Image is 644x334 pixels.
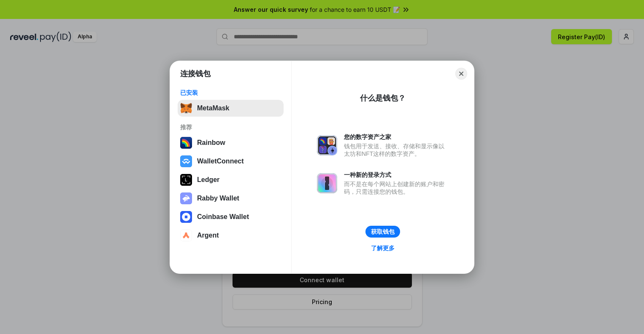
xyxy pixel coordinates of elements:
img: svg+xml,%3Csvg%20xmlns%3D%22http%3A%2F%2Fwww.w3.org%2F2000%2Fsvg%22%20fill%3D%22none%22%20viewBox... [180,192,192,204]
button: MetaMask [178,100,284,117]
button: Rainbow [178,134,284,151]
button: 获取钱包 [365,226,400,238]
div: 已安装 [180,89,281,96]
a: 了解更多 [366,243,400,254]
img: svg+xml,%3Csvg%20xmlns%3D%22http%3A%2F%2Fwww.w3.org%2F2000%2Fsvg%22%20fill%3D%22none%22%20viewBox... [317,173,337,193]
h1: 连接钱包 [180,69,211,79]
button: Argent [178,227,284,244]
img: svg+xml,%3Csvg%20xmlns%3D%22http%3A%2F%2Fwww.w3.org%2F2000%2Fsvg%22%20fill%3D%22none%22%20viewBox... [317,135,337,155]
button: Close [455,68,467,80]
div: 获取钱包 [371,228,395,235]
div: 推荐 [180,123,281,131]
div: 什么是钱包？ [360,93,406,103]
button: Ledger [178,171,284,188]
button: WalletConnect [178,153,284,170]
button: Rabby Wallet [178,190,284,207]
img: svg+xml,%3Csvg%20width%3D%2228%22%20height%3D%2228%22%20viewBox%3D%220%200%2028%2028%22%20fill%3D... [180,211,192,223]
div: Coinbase Wallet [197,213,249,221]
img: svg+xml,%3Csvg%20xmlns%3D%22http%3A%2F%2Fwww.w3.org%2F2000%2Fsvg%22%20width%3D%2228%22%20height%3... [180,174,192,186]
img: svg+xml,%3Csvg%20width%3D%2228%22%20height%3D%2228%22%20viewBox%3D%220%200%2028%2028%22%20fill%3D... [180,230,192,241]
div: 了解更多 [371,244,395,252]
div: MetaMask [197,104,229,112]
div: 您的数字资产之家 [344,133,449,141]
div: Ledger [197,176,219,184]
img: svg+xml,%3Csvg%20width%3D%22120%22%20height%3D%22120%22%20viewBox%3D%220%200%20120%20120%22%20fil... [180,137,192,149]
div: 钱包用于发送、接收、存储和显示像以太坊和NFT这样的数字资产。 [344,142,449,158]
div: 而不是在每个网站上创建新的账户和密码，只需连接您的钱包。 [344,180,449,195]
div: Rabby Wallet [197,195,239,202]
div: WalletConnect [197,158,244,165]
img: svg+xml,%3Csvg%20fill%3D%22none%22%20height%3D%2233%22%20viewBox%3D%220%200%2035%2033%22%20width%... [180,102,192,114]
img: svg+xml,%3Csvg%20width%3D%2228%22%20height%3D%2228%22%20viewBox%3D%220%200%2028%2028%22%20fill%3D... [180,155,192,167]
div: Rainbow [197,139,225,147]
button: Coinbase Wallet [178,208,284,225]
div: Argent [197,232,219,239]
div: 一种新的登录方式 [344,171,449,179]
